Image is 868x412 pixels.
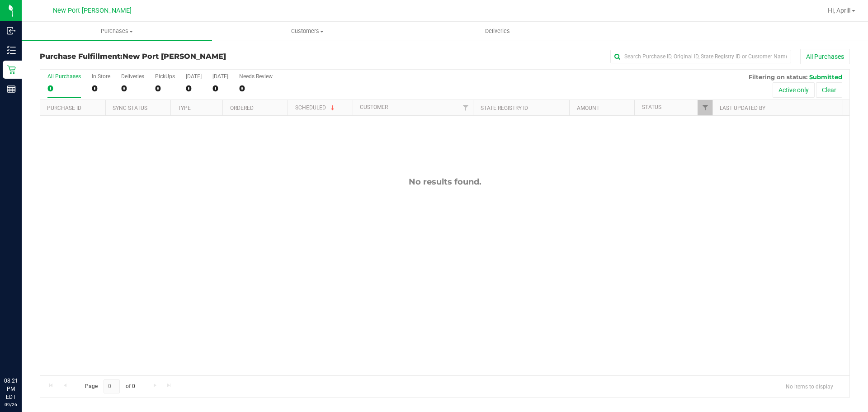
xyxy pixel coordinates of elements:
[778,379,840,393] span: No items to display
[239,73,273,80] div: Needs Review
[40,177,849,187] div: No results found.
[92,73,110,80] div: In Store
[212,73,228,80] div: [DATE]
[92,83,110,94] div: 0
[40,52,310,61] h3: Purchase Fulfillment:
[9,340,36,367] iframe: Resource center
[642,104,661,110] a: Status
[720,105,765,111] a: Last Updated By
[816,82,842,98] button: Clear
[230,105,254,111] a: Ordered
[123,52,226,61] span: New Port [PERSON_NAME]
[121,83,144,94] div: 0
[239,83,273,94] div: 0
[698,100,712,115] a: Filter
[610,50,791,63] input: Search Purchase ID, Original ID, State Registry ID or Customer Name...
[212,27,402,35] span: Customers
[178,105,191,111] a: Type
[22,27,212,35] span: Purchases
[47,105,81,111] a: Purchase ID
[800,49,850,64] button: All Purchases
[4,401,18,408] p: 09/26
[7,85,16,94] inline-svg: Reports
[828,7,851,14] span: Hi, April!
[481,105,528,111] a: State Registry ID
[53,7,132,14] span: New Port [PERSON_NAME]
[809,73,842,81] span: Submitted
[295,104,336,111] a: Scheduled
[458,100,473,115] a: Filter
[360,104,388,110] a: Customer
[212,22,402,41] a: Customers
[7,65,16,74] inline-svg: Retail
[402,22,593,41] a: Deliveries
[749,73,807,81] span: Filtering on status:
[22,22,212,41] a: Purchases
[155,73,175,80] div: PickUps
[577,105,599,111] a: Amount
[186,73,202,80] div: [DATE]
[47,83,81,94] div: 0
[7,46,16,55] inline-svg: Inventory
[212,83,228,94] div: 0
[155,83,175,94] div: 0
[186,83,202,94] div: 0
[77,379,142,393] span: Page of 0
[4,377,18,401] p: 08:21 PM EDT
[47,73,81,80] div: All Purchases
[113,105,147,111] a: Sync Status
[7,26,16,35] inline-svg: Inbound
[473,27,522,35] span: Deliveries
[121,73,144,80] div: Deliveries
[773,82,815,98] button: Active only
